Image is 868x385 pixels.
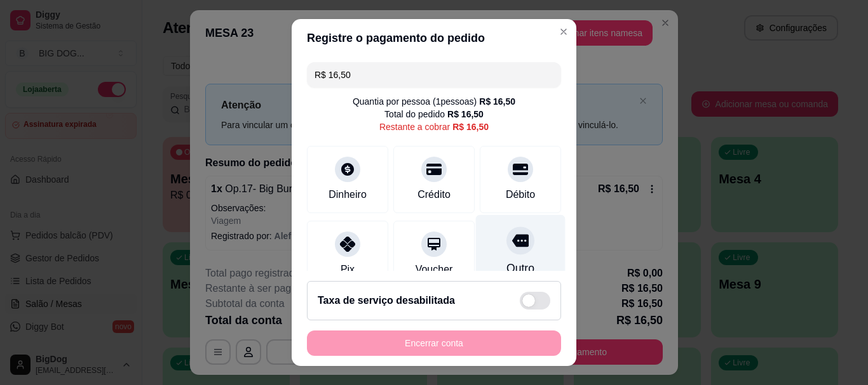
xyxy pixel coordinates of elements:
div: Outro [506,261,534,277]
div: Débito [506,187,535,202]
button: Close [553,22,574,42]
div: R$ 16,50 [452,121,489,133]
div: Voucher [416,262,453,277]
div: Crédito [417,187,451,202]
div: Total do pedido [384,108,484,121]
div: R$ 16,50 [447,108,484,121]
div: Quantia por pessoa ( 1 pessoas) [353,95,515,108]
input: Ex.: hambúrguer de cordeiro [315,62,553,88]
div: Restante a cobrar [379,121,489,133]
div: R$ 16,50 [479,95,515,108]
h2: Taxa de serviço desabilitada [318,293,455,308]
div: Dinheiro [329,187,367,202]
header: Registre o pagamento do pedido [292,19,576,57]
div: Pix [341,262,355,277]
